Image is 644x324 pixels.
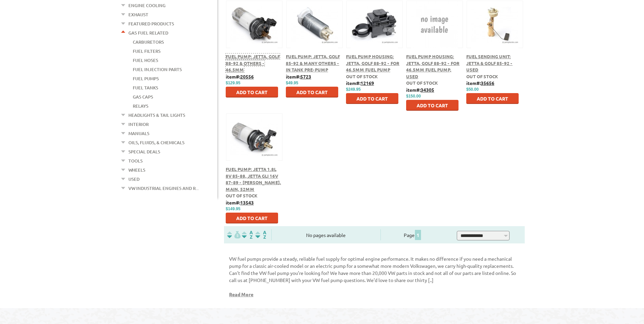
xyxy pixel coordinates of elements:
button: Add to Cart [346,93,398,104]
span: $49.95 [286,81,298,85]
a: Oils, Fluids, & Chemicals [128,138,184,147]
span: Out of stock [466,73,498,79]
span: Add to Cart [296,89,328,95]
span: Out of stock [406,80,438,86]
a: Special Deals [128,147,160,156]
a: Featured Products [128,19,174,28]
b: item#: [226,199,254,206]
img: filterpricelow.svg [227,231,241,239]
a: Manuals [128,129,149,138]
span: $150.00 [406,94,421,99]
span: $129.95 [226,81,240,85]
a: Exhaust [128,10,148,19]
a: Fuel Pump: Jetta, Golf 88-92 & Others - 46.5mm [226,53,280,72]
button: Add to Cart [286,87,338,98]
a: Used [128,175,140,183]
span: Add to Cart [236,89,268,95]
u: 34305 [421,87,434,93]
a: VW Industrial Engines and R... [128,184,199,193]
span: $50.00 [466,87,479,92]
b: item#: [466,80,494,86]
b: item#: [406,87,434,93]
span: Add to Cart [356,95,388,102]
span: 1 [415,230,421,240]
button: Add to Cart [406,100,459,111]
a: Gas Caps [133,92,153,101]
div: Page [380,229,445,240]
button: Add to Cart [466,93,519,104]
a: Fuel Pump: Jetta, Golf 85-92 & Many Others - In Tank Pre-Pump [286,53,340,72]
a: Interior [128,120,149,129]
a: Fuel Pump Housing: Jetta, Golf 88-92 - For 46.5mm Fuel Pump [346,53,399,72]
div: No pages available [272,232,380,239]
a: Tools [128,156,143,165]
button: Add to Cart [226,213,278,223]
u: 5723 [300,73,311,80]
button: Add to Cart [226,87,278,98]
u: 35656 [481,80,494,86]
b: item#: [346,80,374,86]
b: item#: [286,73,311,80]
a: Fuel Sending Unit: Jetta & Golf 85-92 - Used [466,53,513,72]
a: Fuel Pump Housing: Jetta, Golf 88-92 - For 46.5mm Fuel Pump, Used [406,53,460,79]
a: Gas Fuel Related [128,28,168,37]
a: Engine Cooling [128,1,166,10]
a: Fuel Hoses [133,56,158,65]
p: VW fuel pumps provide a steady, reliable fuel supply for optimal engine performance. It makes no ... [229,255,520,284]
a: Fuel Tanks [133,83,158,92]
span: Out of stock [226,193,257,198]
a: Fuel Filters [133,47,160,56]
a: Fuel Injection Parts [133,65,182,74]
span: $249.95 [346,87,361,92]
a: Read More [229,291,253,297]
span: Add to Cart [477,95,508,102]
span: Out of stock [346,73,378,79]
u: 12169 [361,80,374,86]
a: Headlights & Tail Lights [128,111,185,120]
a: Fuel Pump: Jetta 1.8L 8V 85-88, Jetta GLI 16V 87-89 - [PERSON_NAME], Main, 52mm [226,166,281,192]
u: 13543 [240,199,254,206]
b: item#: [226,73,254,80]
a: Relays [133,102,148,110]
u: 20556 [240,73,254,80]
a: Carburetors [133,38,164,46]
span: $149.95 [226,207,240,211]
span: Add to Cart [417,102,448,108]
a: Fuel Pumps [133,74,159,83]
a: Wheels [128,166,145,174]
img: Sort by Headline [241,231,254,239]
span: Add to Cart [236,215,268,221]
img: Sort by Sales Rank [254,231,268,239]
